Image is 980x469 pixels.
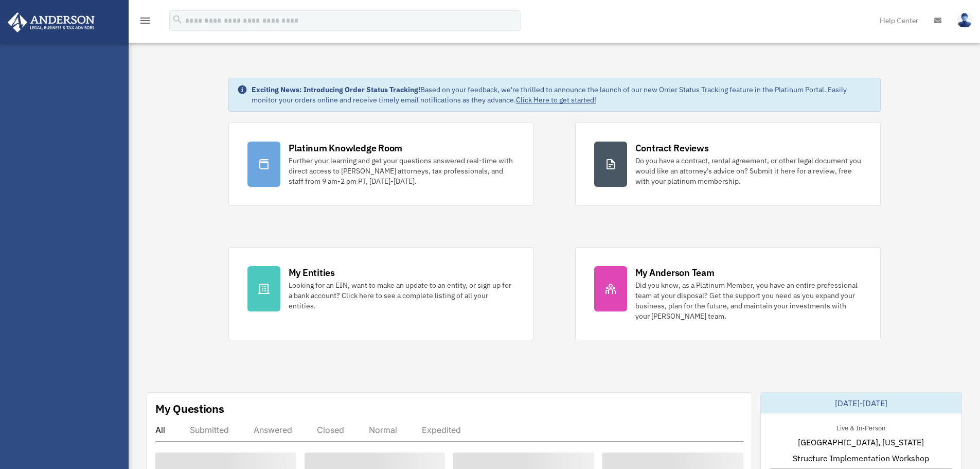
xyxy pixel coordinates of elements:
[228,247,534,340] a: My Entities Looking for an EIN, want to make an update to an entity, or sign up for a bank accoun...
[252,85,420,94] strong: Exciting News: Introducing Order Status Tracking!
[289,266,335,279] div: My Entities
[957,13,972,28] img: User Pic
[172,14,183,25] i: search
[317,425,344,435] div: Closed
[828,422,894,432] div: Live & In-Person
[516,95,596,105] a: Click Here to get started!
[793,452,929,464] span: Structure Implementation Workshop
[289,280,515,311] div: Looking for an EIN, want to make an update to an entity, or sign up for a bank account? Click her...
[635,266,715,279] div: My Anderson Team
[798,436,924,448] span: [GEOGRAPHIC_DATA], [US_STATE]
[252,84,872,105] div: Based on your feedback, we're thrilled to announce the launch of our new Order Status Tracking fe...
[139,18,151,27] a: menu
[635,155,862,186] div: Do you have a contract, rental agreement, or other legal document you would like an attorney's ad...
[635,142,709,154] div: Contract Reviews
[228,123,534,206] a: Platinum Knowledge Room Further your learning and get your questions answered real-time with dire...
[422,425,461,435] div: Expedited
[575,123,881,206] a: Contract Reviews Do you have a contract, rental agreement, or other legal document you would like...
[575,247,881,340] a: My Anderson Team Did you know, as a Platinum Member, you have an entire professional team at your...
[5,12,98,32] img: Anderson Advisors Platinum Portal
[635,280,862,321] div: Did you know, as a Platinum Member, you have an entire professional team at your disposal? Get th...
[289,155,515,186] div: Further your learning and get your questions answered real-time with direct access to [PERSON_NAM...
[369,425,397,435] div: Normal
[289,142,403,154] div: Platinum Knowledge Room
[155,425,165,435] div: All
[155,401,224,416] div: My Questions
[139,14,151,27] i: menu
[190,425,229,435] div: Submitted
[761,393,961,413] div: [DATE]-[DATE]
[254,425,292,435] div: Answered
